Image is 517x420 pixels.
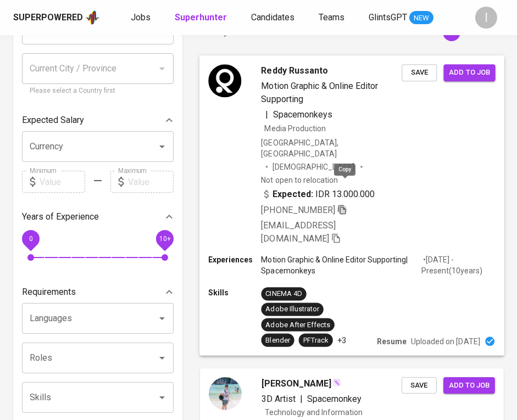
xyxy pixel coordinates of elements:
[251,11,297,25] a: Candidates
[369,12,407,23] span: GlintsGPT
[262,394,296,404] span: 3D Artist
[273,187,313,200] b: Expected:
[251,12,294,23] span: Candidates
[131,11,153,25] a: Jobs
[200,56,504,355] a: Reddy RussantoMotion Graphic & Online Editor Supporting|SpacemonkeysMedia Production[GEOGRAPHIC_D...
[402,64,437,81] button: Save
[209,377,242,410] img: 653f0d7858a9467129d0b986099c7e9f.jpeg
[369,11,433,25] a: GlintsGPT NEW
[29,235,32,243] span: 0
[332,378,341,387] img: magic_wand.svg
[22,109,174,131] div: Expected Salary
[266,335,290,345] div: Blender
[85,9,100,26] img: app logo
[303,335,329,345] div: PFTrack
[449,66,490,79] span: Add to job
[208,287,261,298] p: Skills
[443,64,495,81] button: Add to job
[175,12,227,23] b: Superhunter
[30,86,166,97] p: Please select a Country first
[266,320,330,330] div: Adobe After Effects
[22,210,99,223] p: Years of Experience
[409,13,433,24] span: NEW
[337,334,346,345] p: +3
[402,377,437,394] button: Save
[262,377,331,390] span: [PERSON_NAME]
[22,281,174,303] div: Requirements
[262,220,336,244] span: [EMAIL_ADDRESS][DOMAIN_NAME]
[128,171,174,193] input: Value
[175,11,229,25] a: Superhunter
[154,139,170,154] button: Open
[13,12,83,24] div: Superpowered
[262,174,338,185] p: Not open to relocation
[262,64,328,77] span: Reddy Russanto
[22,114,84,127] p: Expected Salary
[262,254,421,276] p: Motion Graphic & Online Editor Supporting | Spacemonkeys
[307,394,362,404] span: Spacemonkey
[300,393,303,406] span: |
[154,390,170,405] button: Open
[266,304,319,315] div: Adobe Illustrator
[266,108,269,121] span: |
[411,335,480,346] p: Uploaded on [DATE]
[131,12,151,23] span: Jobs
[265,124,326,132] span: Media Production
[319,12,344,23] span: Teams
[262,205,335,215] span: [PHONE_NUMBER]
[262,81,379,104] span: Motion Graphic & Online Editor Supporting
[273,109,332,120] span: Spacemonkeys
[262,137,402,159] div: [GEOGRAPHIC_DATA], [GEOGRAPHIC_DATA]
[407,379,431,392] span: Save
[159,235,170,243] span: 10+
[22,206,174,228] div: Years of Experience
[273,161,356,172] span: [DEMOGRAPHIC_DATA]
[449,379,490,392] span: Add to job
[475,7,497,29] div: I
[154,350,170,366] button: Open
[265,408,363,417] span: Technology and Information
[407,66,431,79] span: Save
[266,289,302,299] div: CINEMA 4D
[319,11,347,25] a: Teams
[208,64,241,97] img: 7ac30141eeefa19462f82712877a9eaf.png
[22,285,76,299] p: Requirements
[377,335,407,346] p: Resume
[13,9,100,26] a: Superpoweredapp logo
[262,187,375,200] div: IDR 13.000.000
[208,254,261,265] p: Experiences
[40,171,85,193] input: Value
[443,377,495,394] button: Add to job
[154,311,170,326] button: Open
[421,254,496,276] p: • [DATE] - Present ( 10 years )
